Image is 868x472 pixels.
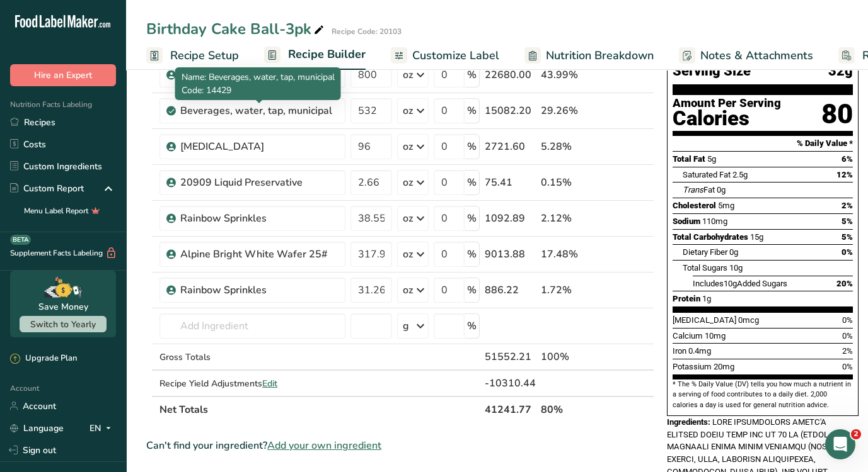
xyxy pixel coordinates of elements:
th: 80% [538,396,597,422]
div: 2.12% [541,211,594,226]
span: Home [17,388,45,396]
section: * The % Daily Value (DV) tells you how much a nutrient in a serving of food contributes to a dail... [673,379,853,410]
button: Hire an Expert [10,64,116,86]
span: Nutrition Breakdown [546,47,654,64]
span: 1g [702,294,711,303]
a: Recipe Builder [264,40,366,70]
p: How can we help? [25,111,227,132]
div: Upgrade Plan [10,352,77,365]
span: Recipe Builder [288,46,366,63]
span: Search for help [26,273,102,286]
span: 5% [842,232,853,242]
span: Notes & Attachments [700,47,813,64]
span: 2% [842,346,853,356]
span: 0mcg [738,315,759,325]
a: Customize Label [391,42,499,70]
div: Recent message [26,159,226,172]
span: 0% [842,362,853,371]
input: Add Ingredient [159,313,345,339]
i: Trans [683,185,703,194]
div: 886.22 [485,283,536,298]
span: Messages [73,388,117,396]
div: Custom Report [10,182,84,195]
span: 0g [717,185,726,194]
div: Can't find your ingredient? [146,438,654,453]
button: Help [126,356,189,407]
a: Notes & Attachments [679,42,813,70]
span: Code: 14429 [182,84,231,96]
span: 10mg [705,331,726,340]
span: Serving Size [673,64,751,79]
div: g [403,318,409,334]
span: 20% [836,279,853,288]
span: 6% [842,154,853,164]
div: Amount Per Serving [673,98,781,110]
div: Recent messageProfile image for LIAIf you still need help with changing your email and password, ... [13,148,240,214]
span: 0% [842,331,853,340]
span: Edit [262,378,277,390]
button: Switch to Yearly [20,316,107,332]
span: 2% [842,201,853,210]
div: oz [403,103,413,118]
div: 1.72% [541,283,594,298]
div: 51552.21 [485,349,536,364]
span: 0% [842,315,853,325]
span: 10g [729,263,743,273]
div: Close [217,20,240,43]
span: 32g [828,64,853,79]
span: Protein [673,294,700,303]
span: Name: Beverages, water, tap, municipal [182,71,335,83]
span: 0g [729,247,738,257]
div: [MEDICAL_DATA] [180,139,338,154]
button: Messages [63,356,126,407]
div: 15082.20 [485,103,536,118]
div: How Subscription Upgrades Work on [DOMAIN_NAME] [18,320,234,357]
div: -10310.44 [485,376,536,391]
span: Calcium [673,331,703,340]
p: Hi Ram 👋 [25,89,227,111]
div: Rainbow Sprinkles [180,211,338,226]
div: EN [90,420,116,435]
span: 20mg [714,362,734,371]
span: Total Sugars [683,263,727,273]
span: Help [148,388,168,396]
div: oz [403,247,413,262]
button: Search for help [18,267,234,292]
div: Alpine Bright White Wafer 25# [180,247,338,262]
div: • 2h ago [72,190,108,203]
span: Potassium [673,362,712,371]
div: Hire an Expert Services [26,302,211,315]
span: [MEDICAL_DATA] [673,315,736,325]
span: 5g [707,154,716,164]
span: Ingredients: [667,417,710,427]
div: oz [403,283,413,298]
section: % Daily Value * [673,136,853,151]
span: 0% [842,247,853,257]
span: Customize Label [412,47,499,64]
span: Cholesterol [673,201,716,210]
div: oz [403,139,413,154]
span: Sodium [673,216,700,226]
div: Send us a message [13,220,240,255]
div: How Subscription Upgrades Work on [DOMAIN_NAME] [26,325,211,352]
span: 10g [724,279,737,288]
div: 1092.89 [485,211,536,226]
div: Calories [673,110,781,128]
img: logo [25,28,110,40]
span: Recipe Setup [170,47,239,64]
div: Rainbow Sprinkles [180,283,338,298]
span: 2 [851,429,861,439]
div: Hire an Expert Services [18,297,234,320]
div: oz [403,211,413,226]
div: Recipe Yield Adjustments [159,377,345,390]
span: Includes Added Sugars [693,279,787,288]
th: 41241.77 [482,396,538,422]
div: 17.48% [541,247,594,262]
div: 100% [541,349,594,364]
img: Profile image for Rachelle [135,20,160,45]
span: 5mg [718,201,734,210]
iframe: Intercom live chat [825,429,855,459]
div: 20909 Liquid Preservative [180,175,338,190]
div: Beverages, water, tap, municipal [180,103,338,118]
div: 29.26% [541,103,594,118]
